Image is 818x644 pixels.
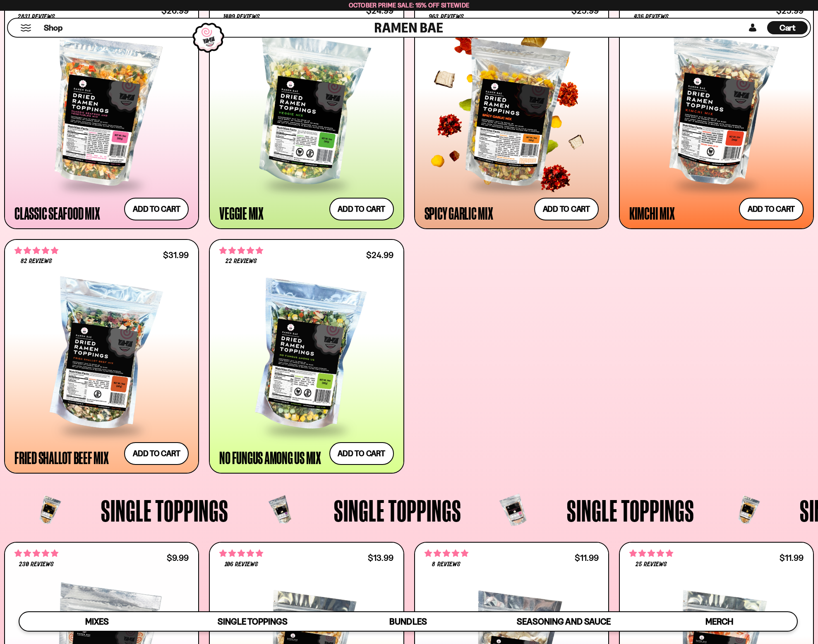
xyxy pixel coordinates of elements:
span: Single Toppings [567,495,694,526]
a: Seasoning and Sauce [486,612,641,631]
div: $9.99 [167,554,189,562]
span: 4.82 stars [219,245,263,256]
button: Add to cart [124,442,189,465]
a: Bundles [331,612,486,631]
button: Add to cart [329,442,394,465]
span: 25 reviews [636,561,667,568]
span: 4.88 stars [629,548,673,559]
div: $11.99 [780,554,804,562]
div: Spicy Garlic Mix [425,206,493,220]
div: $11.99 [575,554,599,562]
span: Mixes [85,616,109,627]
div: Fried Shallot Beef Mix [14,450,109,465]
a: 4.83 stars 82 reviews $31.99 Fried Shallot Beef Mix Add to cart [4,239,199,474]
span: Single Toppings [218,616,288,627]
div: Classic Seafood Mix [14,206,100,220]
a: Shop [44,21,62,34]
span: 22 reviews [225,258,257,265]
span: 4.77 stars [14,548,58,559]
span: 8 reviews [432,561,460,568]
a: Single Toppings [175,612,331,631]
button: Add to cart [739,198,804,220]
span: Bundles [389,616,427,627]
a: Mixes [19,612,175,631]
div: Kimchi Mix [629,206,675,220]
div: No Fungus Among Us Mix [219,450,321,465]
div: Veggie Mix [219,206,264,220]
span: 4.91 stars [219,548,263,559]
span: 4.83 stars [14,245,58,256]
span: October Prime Sale: 15% off Sitewide [349,1,470,9]
button: Add to cart [534,198,599,220]
span: Cart [780,23,796,33]
span: Seasoning and Sauce [517,616,611,627]
div: Cart [767,19,808,37]
span: 82 reviews [21,258,52,265]
span: Single Toppings [101,495,228,526]
div: $13.99 [368,554,393,562]
a: Merch [641,612,797,631]
span: Merch [705,616,733,627]
span: 106 reviews [225,561,258,568]
span: Single Toppings [334,495,461,526]
span: Shop [44,22,62,34]
button: Add to cart [124,198,189,220]
button: Mobile Menu Trigger [20,24,31,31]
div: $31.99 [163,251,189,259]
a: 4.82 stars 22 reviews $24.99 No Fungus Among Us Mix Add to cart [209,239,404,474]
span: 230 reviews [19,561,54,568]
span: 4.75 stars [425,548,468,559]
div: $24.99 [366,251,393,259]
button: Add to cart [329,198,394,220]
